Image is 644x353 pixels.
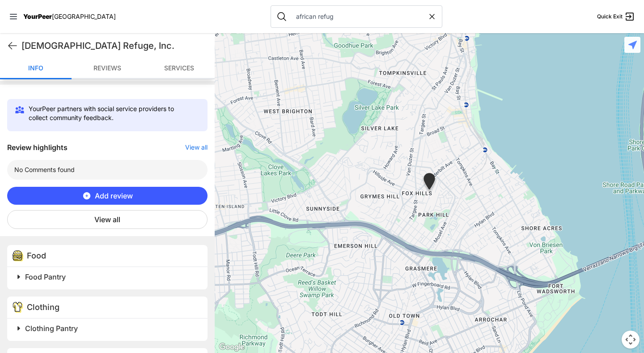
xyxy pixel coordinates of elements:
a: Reviews [72,58,143,79]
button: Map camera controls [622,331,640,349]
img: Google [217,341,246,353]
span: Clothing [27,302,59,312]
span: [GEOGRAPHIC_DATA] [52,13,116,20]
span: Clothing Pantry [25,324,78,333]
span: Add review [95,190,133,201]
h1: [DEMOGRAPHIC_DATA] Refuge, Inc. [21,39,208,52]
div: Social Services Drop-in Center [422,173,437,193]
a: YourPeer[GEOGRAPHIC_DATA] [23,14,116,19]
button: Add review [7,187,208,205]
button: View all [185,143,208,152]
input: Search [291,12,428,21]
h3: Review highlights [7,142,68,153]
button: View all [7,210,208,229]
a: Quick Exit [597,11,635,22]
a: Services [143,58,215,79]
p: YourPeer partners with social service providers to collect community feedback. [29,104,190,122]
span: Food Pantry [25,272,66,281]
span: YourPeer [23,13,52,20]
span: Food [27,251,46,260]
a: Open this area in Google Maps (opens a new window) [217,341,246,353]
span: Quick Exit [597,13,623,20]
p: No Comments found [7,160,208,180]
